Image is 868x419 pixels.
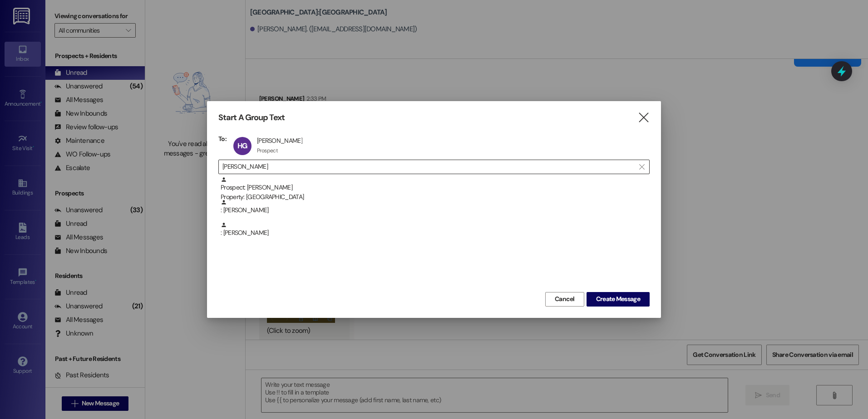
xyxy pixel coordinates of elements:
[635,160,649,174] button: Clear text
[218,135,227,143] h3: To:
[222,161,635,173] input: Search for any contact or apartment
[637,113,650,122] i: 
[221,192,650,202] div: Property: [GEOGRAPHIC_DATA]
[221,199,650,215] div: : [PERSON_NAME]
[218,176,650,199] div: Prospect: [PERSON_NAME]Property: [GEOGRAPHIC_DATA]
[545,292,584,307] button: Cancel
[596,294,640,304] span: Create Message
[221,222,650,238] div: : [PERSON_NAME]
[221,176,650,202] div: Prospect: [PERSON_NAME]
[218,112,285,123] h3: Start A Group Text
[218,222,650,244] div: : [PERSON_NAME]
[639,163,644,171] i: 
[257,136,302,145] div: [PERSON_NAME]
[218,199,650,222] div: : [PERSON_NAME]
[237,141,247,151] span: HG
[555,294,575,304] span: Cancel
[587,292,650,307] button: Create Message
[257,147,278,154] div: Prospect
